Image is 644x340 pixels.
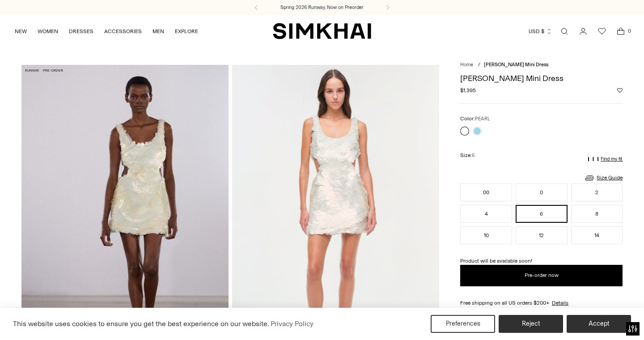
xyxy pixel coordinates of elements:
[612,22,630,40] a: Open cart modal
[460,62,473,68] a: Home
[273,22,371,40] a: SIMKHAI
[38,21,58,41] a: WOMEN
[460,115,490,123] label: Color:
[460,299,623,307] div: Free shipping on all US orders $200+
[460,86,476,94] span: $1,395
[460,183,512,201] button: 00
[552,299,568,307] a: Details
[460,265,623,286] button: Add to Bag
[460,205,512,223] button: 4
[478,61,480,69] div: /
[484,62,548,68] span: [PERSON_NAME] Mini Dress
[625,27,633,35] span: 0
[555,22,573,40] a: Open search modal
[499,315,563,333] button: Reject
[153,21,164,41] a: MEN
[574,22,592,40] a: Go to the account page
[175,21,198,41] a: EXPLORE
[516,183,568,201] button: 0
[7,306,90,333] iframe: Sign Up via Text for Offers
[571,205,623,223] button: 8
[104,21,142,41] a: ACCESSORIES
[460,61,623,69] nav: breadcrumbs
[269,317,315,331] a: Privacy Policy (opens in a new tab)
[617,88,623,93] button: Add to Wishlist
[525,272,559,279] span: Pre-order now
[475,116,490,122] span: PEARL
[69,21,93,41] a: DRESSES
[472,153,475,158] span: 6
[571,226,623,244] button: 14
[460,151,475,160] label: Size:
[567,315,631,333] button: Accept
[460,226,512,244] button: 10
[584,172,623,183] a: Size Guide
[593,22,611,40] a: Wishlist
[529,21,552,41] button: USD $
[571,183,623,201] button: 2
[280,4,364,11] a: Spring 2026 Runway, Now on Preorder
[13,319,269,328] span: This website uses cookies to ensure you get the best experience on our website.
[516,205,568,223] button: 6
[516,226,568,244] button: 12
[460,257,623,265] p: Product will be available soon!
[15,21,27,41] a: NEW
[431,315,495,333] button: Preferences
[460,74,623,82] h1: [PERSON_NAME] Mini Dress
